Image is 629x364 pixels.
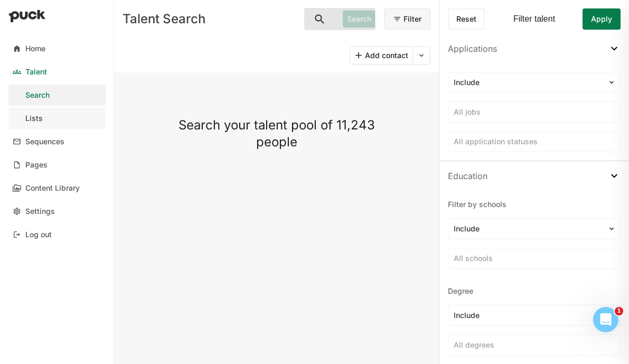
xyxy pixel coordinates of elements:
div: Home [25,44,45,53]
button: Filter [384,8,430,30]
div: Settings [25,207,55,216]
button: Reset [448,8,485,30]
a: Sequences [8,131,106,152]
div: Content Library [25,184,80,193]
div: Filter talent [513,14,555,24]
div: Search your talent pool of 11,243 people [177,117,375,151]
div: Log out [25,230,52,239]
div: Lists [25,114,43,123]
a: Talent [8,61,106,82]
div: Pages [25,161,48,170]
div: Talent Search [123,13,296,25]
div: Search [25,91,50,100]
button: Add contact [350,47,412,64]
a: Pages [8,154,106,175]
div: Talent [25,68,47,77]
span: 1 [615,307,623,315]
div: Degree [448,286,621,296]
div: Education [448,170,487,182]
a: Search [8,85,106,106]
div: Sequences [25,137,64,146]
div: Applications [448,42,497,55]
a: Lists [8,108,106,129]
input: Search [305,8,339,30]
a: Home [8,38,106,59]
a: Content Library [8,178,106,199]
a: Settings [8,201,106,222]
button: Apply [583,8,621,30]
iframe: Intercom live chat [593,307,618,332]
div: Filter by schools [448,199,621,210]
